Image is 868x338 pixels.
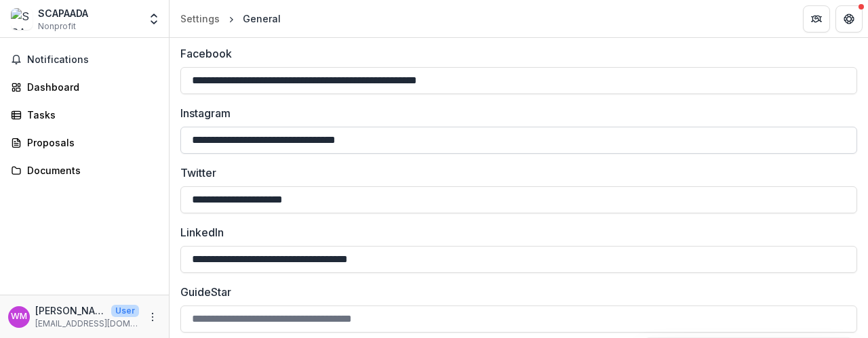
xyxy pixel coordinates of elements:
nav: breadcrumb [175,9,286,28]
button: Open entity switcher [144,5,163,33]
img: SCAPAADA [11,8,33,30]
span: Notifications [27,54,158,66]
p: User [111,305,139,317]
div: SCAPAADA [38,6,88,20]
div: General [243,12,281,26]
label: Facebook [180,45,849,62]
a: Settings [175,9,225,28]
label: Instagram [180,105,849,121]
div: Documents [27,163,153,177]
div: Settings [180,12,220,26]
a: Proposals [5,131,163,154]
p: [PERSON_NAME] [35,303,106,318]
label: GuideStar [180,284,849,300]
a: Dashboard [5,76,163,98]
button: More [144,309,161,325]
p: [EMAIL_ADDRESS][DOMAIN_NAME] [35,318,139,330]
button: Get Help [835,5,863,33]
div: Proposals [27,135,153,150]
div: Walter Masangila [11,312,27,321]
div: Tasks [27,108,153,122]
span: Nonprofit [38,20,76,33]
label: LinkedIn [180,224,849,240]
button: Notifications [5,49,163,70]
a: Tasks [5,104,163,126]
div: Dashboard [27,80,153,94]
a: Documents [5,159,163,182]
label: Twitter [180,165,849,181]
button: Partners [803,5,830,33]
